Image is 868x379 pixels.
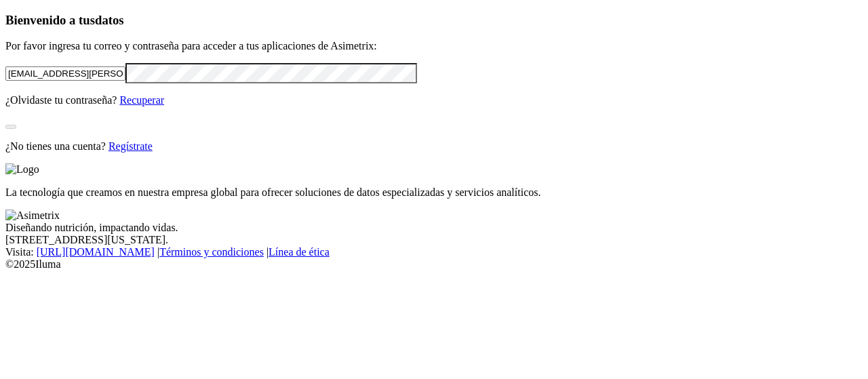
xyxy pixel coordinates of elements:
[269,246,330,258] a: Línea de ética
[5,94,863,106] p: ¿Olvidaste tu contraseña?
[5,246,863,258] div: Visita : | |
[5,140,863,153] p: ¿No tienes una cuenta?
[5,66,125,81] input: Tu correo
[5,222,863,234] div: Diseñando nutrición, impactando vidas.
[108,140,153,152] a: Regístrate
[5,210,60,222] img: Asimetrix
[5,186,863,199] p: La tecnología que creamos en nuestra empresa global para ofrecer soluciones de datos especializad...
[119,94,164,106] a: Recuperar
[95,13,124,27] span: datos
[5,163,39,176] img: Logo
[5,258,863,271] div: © 2025 Iluma
[159,246,264,258] a: Términos y condiciones
[5,13,863,28] h3: Bienvenido a tus
[5,40,863,52] p: Por favor ingresa tu correo y contraseña para acceder a tus aplicaciones de Asimetrix:
[37,246,155,258] a: [URL][DOMAIN_NAME]
[5,234,863,246] div: [STREET_ADDRESS][US_STATE].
